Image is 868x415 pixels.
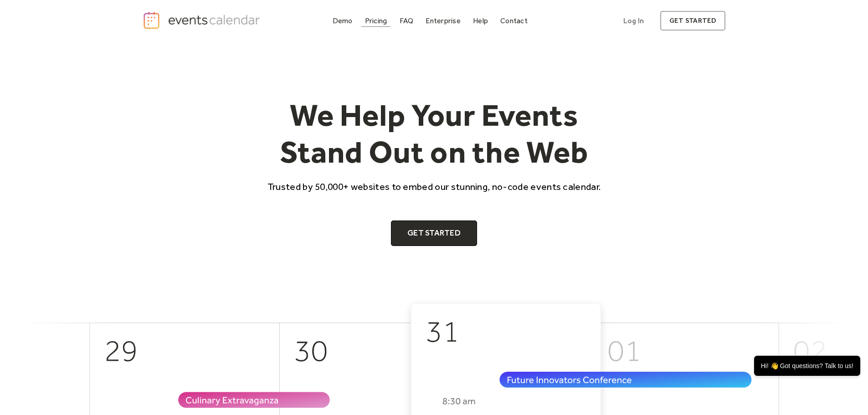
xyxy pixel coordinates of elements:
a: get started [660,11,725,31]
a: FAQ [396,15,417,27]
div: Help [473,18,488,23]
div: Demo [333,18,353,23]
h1: We Help Your Events Stand Out on the Web [259,97,609,171]
div: Contact [500,18,528,23]
div: Enterprise [426,18,460,23]
a: Contact [497,15,531,27]
p: Trusted by 50,000+ websites to embed our stunning, no-code events calendar. [259,180,609,193]
a: Pricing [361,15,391,27]
div: Pricing [365,18,387,23]
a: Demo [329,15,356,27]
a: home [143,11,263,30]
a: Help [469,15,492,27]
a: Enterprise [422,15,464,27]
a: Get Started [391,220,477,246]
div: FAQ [400,18,414,23]
a: Log In [614,11,653,31]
